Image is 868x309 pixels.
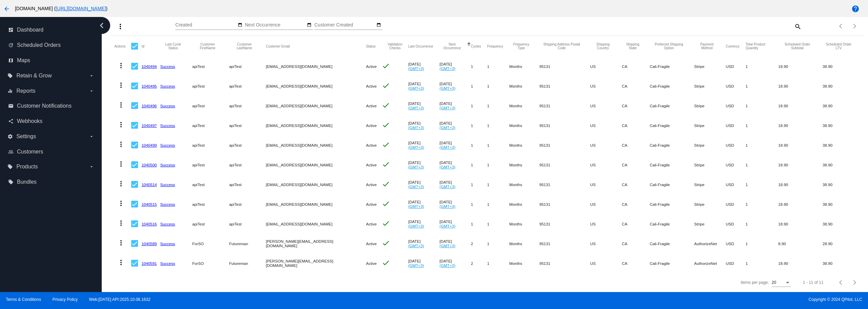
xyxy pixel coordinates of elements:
[622,135,650,155] mat-cell: CA
[694,76,726,96] mat-cell: Stripe
[746,155,778,175] mat-cell: 1
[229,42,260,50] button: Change sorting for CustomerLastName
[160,64,175,69] a: Success
[439,42,465,50] button: Change sorting for NextOccurrenceUtc
[307,22,312,28] mat-icon: date_range
[823,56,861,76] mat-cell: 38.90
[160,84,175,88] a: Success
[726,76,746,96] mat-cell: USD
[229,56,266,76] mat-cell: apiTest
[471,115,487,135] mat-cell: 1
[408,106,424,110] a: (GMT+3)
[539,76,590,96] mat-cell: 95131
[471,194,487,214] mat-cell: 1
[509,194,539,214] mat-cell: Months
[229,175,266,194] mat-cell: apiTest
[141,163,157,167] a: 1040500
[622,234,650,253] mat-cell: CA
[229,76,266,96] mat-cell: apiTest
[487,44,503,48] button: Change sorting for Frequency
[117,61,125,70] mat-icon: more_vert
[439,204,455,208] a: (GMT+3)
[622,42,644,50] button: Change sorting for ShippingState
[141,261,157,266] a: 1040591
[694,175,726,194] mat-cell: Stripe
[408,194,439,214] mat-cell: [DATE]
[15,6,107,11] span: [DOMAIN_NAME] ( )
[823,194,861,214] mat-cell: 38.90
[117,239,125,247] mat-icon: more_vert
[848,19,862,33] button: Next page
[229,155,266,175] mat-cell: apiTest
[439,263,455,268] a: (GMT+3)
[823,96,861,115] mat-cell: 38.90
[539,96,590,115] mat-cell: 95131
[266,253,366,273] mat-cell: [PERSON_NAME][EMAIL_ADDRESS][DOMAIN_NAME]
[17,27,43,33] span: Dashboard
[471,56,487,76] mat-cell: 1
[439,86,455,90] a: (GMT+3)
[471,135,487,155] mat-cell: 1
[8,24,94,35] a: dashboard Dashboard
[160,261,175,266] a: Success
[487,175,509,194] mat-cell: 1
[439,106,455,110] a: (GMT+3)
[3,5,11,13] mat-icon: arrow_back
[117,258,125,267] mat-icon: more_vert
[408,76,439,96] mat-cell: [DATE]
[622,253,650,273] mat-cell: CA
[117,160,125,168] mat-icon: more_vert
[471,234,487,253] mat-cell: 2
[160,222,175,226] a: Success
[746,115,778,135] mat-cell: 1
[746,234,778,253] mat-cell: 1
[160,123,175,128] a: Success
[245,22,306,28] input: Next Occurrence
[8,42,14,48] i: update
[778,175,823,194] mat-cell: 18.90
[772,280,791,285] mat-select: Items per page:
[539,234,590,253] mat-cell: 95131
[408,263,424,268] a: (GMT+3)
[439,214,471,234] mat-cell: [DATE]
[590,56,622,76] mat-cell: US
[650,155,694,175] mat-cell: Cali-Fragile
[622,56,650,76] mat-cell: CA
[778,42,816,50] button: Change sorting for Subtotal
[694,135,726,155] mat-cell: Stripe
[590,115,622,135] mat-cell: US
[590,253,622,273] mat-cell: US
[141,241,157,246] a: 1040589
[539,42,584,50] button: Change sorting for ShippingPostcode
[141,202,157,206] a: 1040515
[650,253,694,273] mat-cell: Cali-Fragile
[823,175,861,194] mat-cell: 38.90
[778,155,823,175] mat-cell: 18.90
[694,253,726,273] mat-cell: AuthorizeNet
[8,103,14,109] i: email
[266,115,366,135] mat-cell: [EMAIL_ADDRESS][DOMAIN_NAME]
[160,42,186,50] button: Change sorting for LastProcessingCycleId
[229,135,266,155] mat-cell: apiTest
[778,214,823,234] mat-cell: 18.90
[117,81,125,89] mat-icon: more_vert
[408,115,439,135] mat-cell: [DATE]
[8,58,14,63] i: map
[694,194,726,214] mat-cell: Stripe
[192,115,229,135] mat-cell: apiTest
[509,115,539,135] mat-cell: Months
[229,194,266,214] mat-cell: apiTest
[8,177,94,187] a: local_offer Bundles
[778,76,823,96] mat-cell: 18.90
[6,297,41,302] a: Terms & Conditions
[141,84,157,88] a: 1040495
[539,214,590,234] mat-cell: 95131
[8,116,94,127] a: share Webhooks
[471,44,481,48] button: Change sorting for Cycles
[622,76,650,96] mat-cell: CA
[487,96,509,115] mat-cell: 1
[141,44,144,48] button: Change sorting for Id
[851,5,860,13] mat-icon: help
[778,234,823,253] mat-cell: 8.90
[650,56,694,76] mat-cell: Cali-Fragile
